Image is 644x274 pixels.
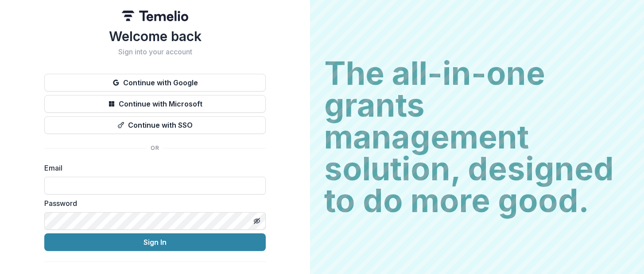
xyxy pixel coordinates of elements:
button: Continue with Google [44,74,266,91]
img: Temelio [122,11,188,21]
label: Password [44,198,260,209]
button: Toggle password visibility [250,214,264,228]
button: Continue with Microsoft [44,95,266,113]
h2: Sign into your account [44,48,266,56]
h1: Welcome back [44,28,266,44]
label: Email [44,163,260,173]
button: Sign In [44,233,266,251]
button: Continue with SSO [44,116,266,134]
